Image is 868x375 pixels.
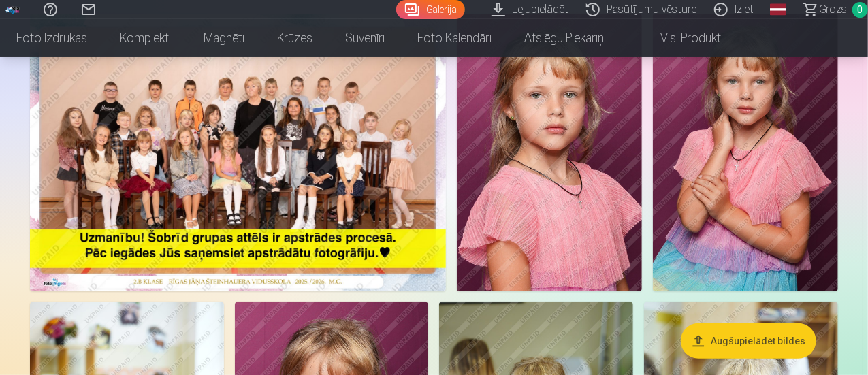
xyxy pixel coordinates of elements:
[329,19,401,57] a: Suvenīri
[819,1,847,18] span: Grozs
[5,5,20,14] img: /fa1
[681,323,816,359] button: Augšupielādēt bildes
[622,19,739,57] a: Visi produkti
[401,19,508,57] a: Foto kalendāri
[852,2,868,18] span: 0
[261,19,329,57] a: Krūzes
[508,19,622,57] a: Atslēgu piekariņi
[103,19,187,57] a: Komplekti
[187,19,261,57] a: Magnēti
